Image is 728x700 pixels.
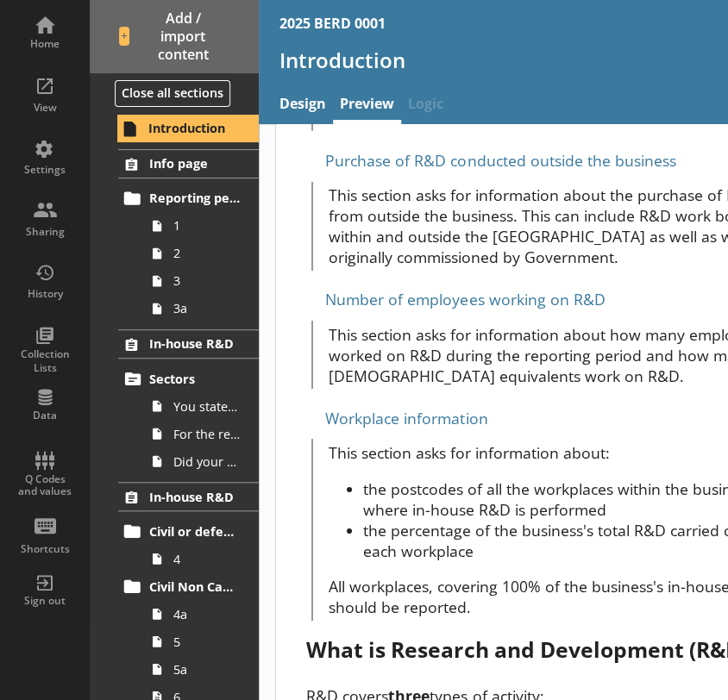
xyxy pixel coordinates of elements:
[173,300,240,316] span: 3a
[173,398,240,415] span: You stated that for the period [From] to [To], [Ru Name] carried out in-house R&D. Is this correct?
[173,634,240,650] span: 5
[145,392,259,420] a: You stated that for the period [From] to [To], [Ru Name] carried out in-house R&D. Is this correct?
[115,80,230,107] button: Close all sections
[145,655,259,683] a: 5a
[173,453,240,470] span: Did your business carry out in-house R&D for any other product codes?
[118,572,259,600] a: Civil Non Capital Expenditure
[15,287,75,301] div: History
[145,545,259,572] a: 4
[145,628,259,655] a: 5
[149,155,241,172] span: Info page
[149,371,241,387] span: Sectors
[15,409,75,422] div: Data
[15,542,75,556] div: Shortcuts
[333,87,401,124] a: Preview
[145,447,259,475] a: Did your business carry out in-house R&D for any other product codes?
[148,120,241,136] span: Introduction
[15,473,75,498] div: Q Codes and values
[118,517,259,545] a: Civil or defence
[118,184,259,212] a: Reporting period
[90,149,259,322] li: Info pageReporting period1233a
[15,594,75,608] div: Sign out
[118,149,259,178] a: Info page
[149,335,241,352] span: In-house R&D
[118,329,259,359] a: In-house R&D
[145,295,259,322] a: 3a
[173,661,240,678] span: 5a
[119,9,230,63] span: Add / import content
[173,551,240,567] span: 4
[126,365,259,475] li: SectorsYou stated that for the period [From] to [To], [Ru Name] carried out in-house R&D. Is this...
[279,14,386,33] div: 2025 BERD 0001
[118,365,259,392] a: Sectors
[149,578,241,595] span: Civil Non Capital Expenditure
[149,489,241,505] span: In-house R&D
[173,245,240,261] span: 2
[149,523,241,540] span: Civil or defence
[15,101,75,115] div: View
[145,600,259,628] a: 4a
[117,115,259,142] a: Introduction
[145,420,259,447] a: For the reporting period, for which of the following product codes has your business carried out ...
[173,217,240,234] span: 1
[145,212,259,240] a: 1
[173,272,240,289] span: 3
[173,426,240,442] span: For the reporting period, for which of the following product codes has your business carried out ...
[401,87,450,124] span: Logic
[145,240,259,267] a: 2
[15,225,75,239] div: Sharing
[118,482,259,511] a: In-house R&D
[15,347,75,374] div: Collection Lists
[149,190,241,206] span: Reporting period
[145,267,259,295] a: 3
[90,329,259,475] li: In-house R&DSectorsYou stated that for the period [From] to [To], [Ru Name] carried out in-house ...
[15,163,75,177] div: Settings
[126,517,259,572] li: Civil or defence4
[126,184,259,322] li: Reporting period1233a
[15,37,75,51] div: Home
[173,606,240,622] span: 4a
[273,87,333,124] a: Design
